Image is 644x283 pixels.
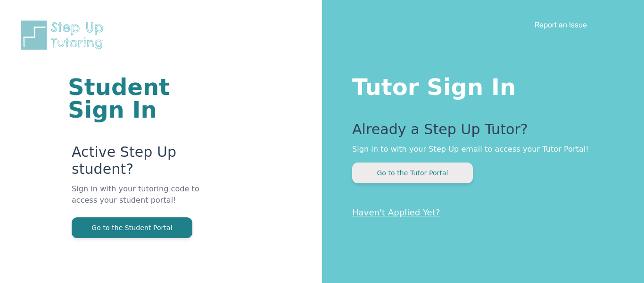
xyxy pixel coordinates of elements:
[72,217,192,238] button: Go to the Student Portal
[352,72,606,98] h1: Tutor Sign In
[352,168,473,177] a: Go to the Tutor Portal
[352,144,606,155] p: Sign in to with your Step Up email to access your Tutor Portal!
[352,121,606,144] p: Already a Step Up Tutor?
[72,183,209,217] p: Sign in with your tutoring code to access your student portal!
[72,223,192,232] a: Go to the Student Portal
[535,20,587,29] a: Report an Issue
[352,207,440,217] a: Haven't Applied Yet?
[19,19,109,51] img: Step Up Tutoring horizontal logo
[352,163,473,183] button: Go to the Tutor Portal
[68,76,209,121] h1: Student Sign In
[72,144,209,183] p: Active Step Up student?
